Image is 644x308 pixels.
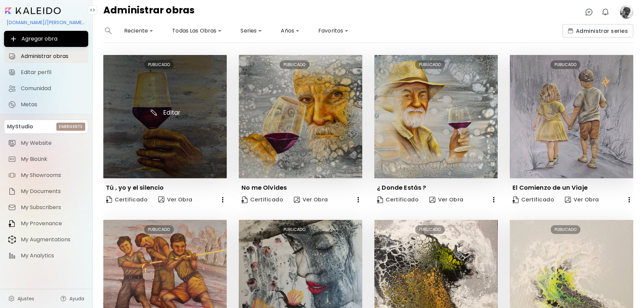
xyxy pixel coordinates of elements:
button: view-artVer Obra [156,193,195,206]
img: view-art [158,196,164,202]
a: itemMy Augmentations [4,233,88,246]
span: My Documents [21,188,84,195]
span: My Analytics [21,252,84,259]
img: item [8,171,16,179]
a: itemMy Provenance [4,217,88,230]
div: Todas Las Obras [169,25,224,36]
div: PUBLICADO [551,60,581,69]
a: Ajustes [4,292,38,305]
div: PUBLICADO [415,225,445,234]
button: search [103,24,113,38]
img: item [8,139,16,147]
img: help [60,295,67,302]
a: CertificateCertificado [239,193,286,206]
a: CertificateCertificado [510,193,557,206]
p: El Comienzo de un Viaje [513,184,588,192]
a: itemMy Website [4,136,88,150]
a: itemMy Analytics [4,249,88,262]
p: ¿ Donde Estás ? [377,184,426,192]
button: collectionsAdministrar series [562,24,633,38]
h4: Administrar obras [103,5,195,19]
p: MyStudio [7,123,33,131]
img: view-art [565,197,571,203]
img: Certificate [377,196,383,203]
a: itemMy Documents [4,185,88,198]
div: PUBLICADO [144,60,174,69]
span: Ver Obra [429,196,464,203]
span: Ver Obra [565,196,599,203]
img: search [105,27,112,34]
a: itemMy Subscribers [4,201,88,214]
img: bellIcon [601,8,609,16]
div: [DOMAIN_NAME]/[PERSON_NAME][DOMAIN_NAME][PERSON_NAME] [4,17,88,28]
a: itemMy Showrooms [4,169,88,182]
img: thumbnail [510,55,633,178]
a: itemMy BioLink [4,152,88,166]
button: Agregar obra [4,31,88,47]
img: Certificate [513,196,519,203]
h6: Emergente [59,124,83,130]
img: item [8,220,16,228]
span: Ver Obra [294,196,328,203]
span: Administrar obras [21,53,84,60]
span: Certificado [241,196,283,203]
div: PUBLICADO [144,225,174,234]
img: item [8,252,16,260]
div: PUBLICADO [280,60,310,69]
img: thumbnail [103,55,227,178]
div: PUBLICADO [551,225,581,234]
img: Administrar obras icon [8,52,16,60]
a: Editar perfil iconEditar perfil [4,66,88,79]
a: Administrar obras iconAdministrar obras [4,50,88,63]
span: My Provenance [21,220,84,227]
div: PUBLICADO [415,60,445,69]
img: view-art [429,197,435,203]
button: bellIcon [600,6,611,18]
p: Tú , yo y el silencio [106,184,164,192]
div: Favoritos [316,25,351,36]
span: Comunidad [21,85,84,92]
img: collapse [90,7,95,13]
span: Certificado [106,195,148,204]
img: settings [8,295,15,302]
img: Certificate [241,196,248,203]
span: Metas [21,101,84,108]
img: item [8,235,16,244]
a: CertificateCertificado [103,193,150,206]
div: Series [238,25,265,36]
span: Certificado [377,196,419,203]
span: My Website [21,140,84,146]
img: item [8,203,16,211]
span: Administrar series [568,27,628,35]
button: view-artVer Obra [291,193,331,206]
span: Editar perfil [21,69,84,76]
div: PUBLICADO [280,225,310,234]
img: collections [568,28,573,34]
img: Metas icon [8,101,16,109]
div: Reciente [121,25,156,36]
img: Comunidad icon [8,84,16,93]
span: My Subscribers [21,204,84,211]
a: completeMetas iconMetas [4,98,88,111]
span: Ver Obra [158,196,193,204]
button: view-artVer Obra [562,193,602,206]
img: Editar perfil icon [8,68,16,76]
span: My BioLink [21,156,84,163]
a: Comunidad iconComunidad [4,82,88,95]
a: CertificateCertificado [374,193,421,206]
span: Ayuda [69,295,84,302]
img: chatIcon [585,8,593,16]
img: thumbnail [374,55,498,178]
span: Ajustes [17,295,34,302]
span: Certificado [513,196,554,203]
img: Certificate [106,196,112,203]
img: item [8,187,16,195]
div: Años [278,25,302,36]
span: Agregar obra [9,35,83,43]
img: thumbnail [239,55,362,178]
button: view-artVer Obra [427,193,466,206]
img: item [8,155,16,163]
img: view-art [294,197,300,203]
p: No me Olvides [241,184,287,192]
a: Ayuda [56,292,88,305]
